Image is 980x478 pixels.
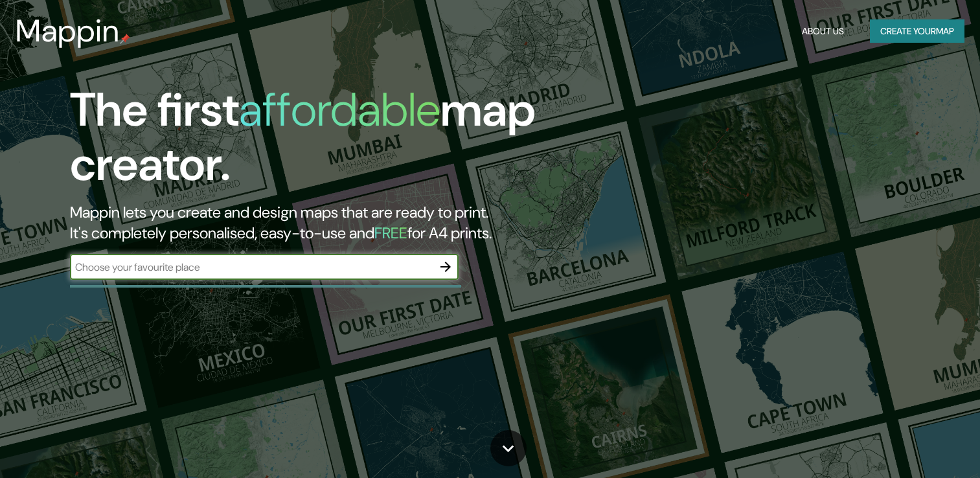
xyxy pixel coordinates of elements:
h1: affordable [239,80,440,140]
button: About Us [797,19,849,43]
h1: The first map creator. [70,83,560,202]
h3: Mappin [16,13,120,49]
img: mappin-pin [120,34,130,44]
h2: Mappin lets you create and design maps that are ready to print. It's completely personalised, eas... [70,202,560,244]
h5: FREE [374,223,407,243]
input: Choose your favourite place [70,260,433,275]
button: Create yourmap [870,19,964,43]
